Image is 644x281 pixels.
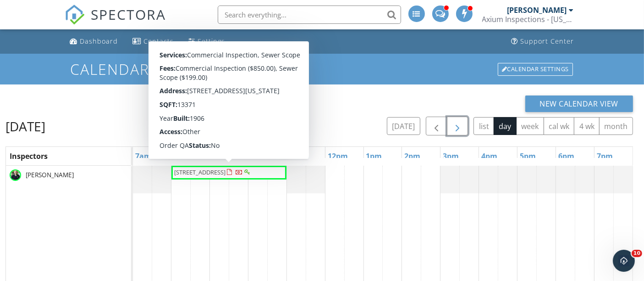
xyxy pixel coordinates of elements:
[599,117,633,135] button: month
[497,62,574,77] a: Calendar Settings
[325,149,350,163] a: 12pm
[364,149,385,163] a: 1pm
[556,149,577,163] a: 6pm
[482,15,574,24] div: Axium Inspections - Colorado
[426,117,447,135] button: Previous day
[287,149,312,163] a: 11am
[517,149,538,163] a: 5pm
[479,149,500,163] a: 4pm
[10,151,48,161] span: Inspectors
[91,5,166,24] span: SPECTORA
[473,117,494,135] button: list
[80,37,118,45] div: Dashboard
[440,149,461,163] a: 3pm
[498,63,573,76] div: Calendar Settings
[70,61,573,77] h1: Calendar
[574,117,600,135] button: 4 wk
[544,117,575,135] button: cal wk
[6,117,45,135] h2: [DATE]
[66,33,122,50] a: Dashboard
[133,149,154,163] a: 7am
[521,37,574,45] div: Support Center
[613,250,635,272] iframe: Intercom live chat
[65,12,166,32] a: SPECTORA
[387,117,420,135] button: [DATE]
[494,117,517,135] button: day
[185,33,229,50] a: Settings
[525,96,633,112] button: New Calendar View
[507,6,567,15] div: [PERSON_NAME]
[508,33,578,50] a: Support Center
[594,149,615,163] a: 7pm
[447,117,468,135] button: Next day
[144,37,174,45] div: Contacts
[65,5,85,25] img: The Best Home Inspection Software - Spectora
[516,117,544,135] button: week
[129,33,178,50] a: Contacts
[174,168,226,176] span: [STREET_ADDRESS]
[632,250,642,257] span: 10
[10,169,21,181] img: tim_krapfl_2.jpeg
[171,149,192,163] a: 8am
[210,149,231,163] a: 9am
[218,6,401,24] input: Search everything...
[24,170,76,180] span: [PERSON_NAME]
[402,149,423,163] a: 2pm
[198,37,226,45] div: Settings
[248,149,273,163] a: 10am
